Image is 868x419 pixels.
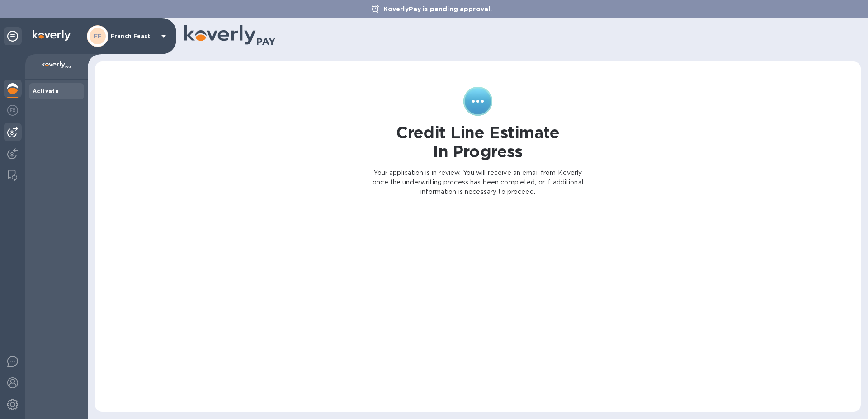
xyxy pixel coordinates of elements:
div: Unpin categories [4,27,22,45]
img: Foreign exchange [7,105,18,116]
p: Your application is in review. You will receive an email from Koverly once the underwriting proce... [371,168,585,197]
img: Logo [33,30,71,41]
b: Activate [33,88,59,94]
p: KoverlyPay is pending approval. [379,5,497,14]
b: FF [94,33,102,39]
h1: Credit Line Estimate In Progress [396,123,560,161]
p: French Feast [111,33,156,39]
